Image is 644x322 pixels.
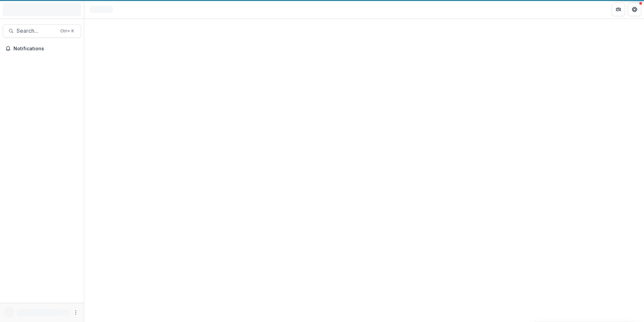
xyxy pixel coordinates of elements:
[72,308,80,317] button: More
[612,3,625,16] button: Partners
[3,43,81,54] button: Notifications
[87,4,116,14] nav: breadcrumb
[13,46,78,52] span: Notifications
[628,3,641,16] button: Get Help
[17,28,56,34] span: Search...
[3,24,81,38] button: Search...
[59,27,75,35] div: Ctrl + K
